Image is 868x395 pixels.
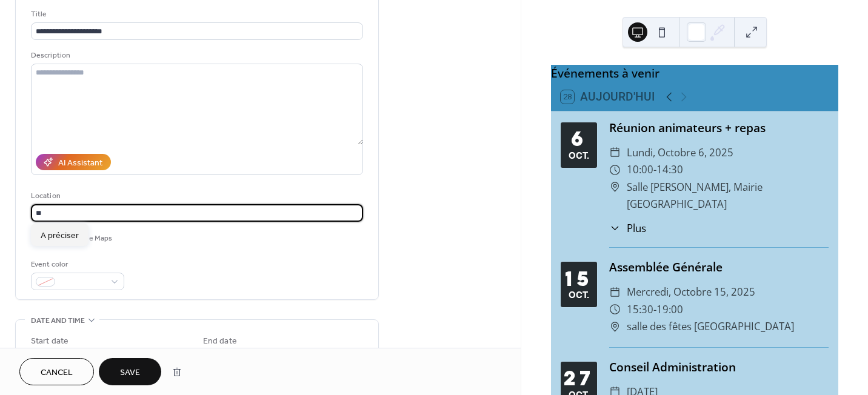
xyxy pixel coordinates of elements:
div: Réunion animateurs + repas [609,119,829,137]
div: Start date [31,335,68,348]
div: ​ [609,318,621,336]
span: - [653,301,656,319]
div: ​ [609,161,621,179]
div: ​ [609,284,621,301]
div: Location [31,190,361,202]
div: End date [203,335,237,348]
div: oct. [569,151,589,160]
span: salle des fêtes [GEOGRAPHIC_DATA] [627,318,794,336]
span: 15:30 [627,301,653,319]
div: ​ [609,221,621,236]
span: Salle [PERSON_NAME], Mairie [GEOGRAPHIC_DATA] [627,179,829,213]
span: Save [120,367,140,379]
div: Assemblée Générale [609,259,829,276]
span: 19:00 [656,301,683,319]
button: Save [99,358,161,385]
div: Title [31,8,361,21]
div: Événements à venir [551,65,838,82]
button: Cancel [19,358,94,385]
span: - [653,161,656,179]
div: Event color [31,258,122,271]
button: ​Plus [609,221,646,236]
div: AI Assistant [58,157,102,170]
div: oct. [569,290,589,299]
div: 6 [571,130,587,148]
div: 15 [565,270,593,288]
span: Date and time [31,314,85,327]
span: Plus [627,221,646,236]
span: 14:30 [656,161,683,179]
span: Cancel [41,367,73,379]
button: AI Assistant [36,154,111,170]
div: ​ [609,301,621,319]
span: A préciser [41,229,79,242]
div: ​ [609,144,621,162]
span: mercredi, octobre 15, 2025 [627,284,755,301]
div: 27 [564,369,594,387]
div: Conseil Administration [609,359,829,376]
span: lundi, octobre 6, 2025 [627,144,733,162]
div: ​ [609,179,621,196]
span: 10:00 [627,161,653,179]
div: Description [31,49,361,62]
